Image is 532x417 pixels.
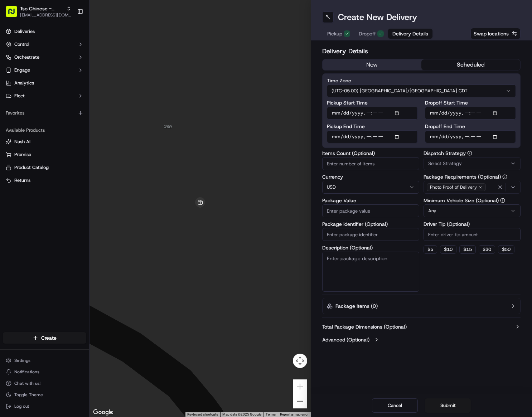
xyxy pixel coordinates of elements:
[498,245,514,254] button: $50
[7,93,48,99] div: Past conversations
[122,71,130,79] button: Start new chat
[338,11,417,23] h1: Create New Delivery
[424,228,521,241] input: Enter driver tip amount
[424,181,521,194] button: Photo Proof of Delivery
[41,334,57,341] span: Create
[3,355,86,365] button: Settings
[424,151,521,156] label: Dispatch Strategy
[14,369,39,375] span: Notifications
[266,412,276,416] a: Terms (opens in new tab)
[222,412,261,416] span: Map data ©2025 Google
[111,92,130,100] button: See all
[424,174,521,179] label: Package Requirements (Optional)
[327,100,418,105] label: Pickup Start Time
[3,77,86,89] a: Analytics
[4,157,58,170] a: 📗Knowledge Base
[392,30,428,37] span: Delivery Details
[3,39,86,50] button: Control
[430,184,477,190] span: Photo Proof of Delivery
[327,124,418,129] label: Pickup End Time
[59,111,62,117] span: •
[322,204,419,217] input: Enter package value
[14,160,55,167] span: Knowledge Base
[322,174,419,179] label: Currency
[335,302,378,310] label: Package Items ( 0 )
[7,68,20,81] img: 1736555255976-a54dd68f-1ca7-489b-9aae-adbdc363a1c4
[58,157,118,170] a: 💻API Documentation
[20,12,71,18] button: [EMAIL_ADDRESS][DOMAIN_NAME]
[440,245,456,254] button: $10
[3,390,86,400] button: Toggle Theme
[322,46,521,56] h2: Delivery Details
[6,164,83,171] a: Product Catalog
[322,157,419,170] input: Enter number of items
[322,228,419,241] input: Enter package identifier
[293,354,307,368] button: Map camera controls
[3,26,86,37] a: Deliveries
[280,412,309,416] a: Report a map error
[20,5,63,12] button: Tso Chinese - Catering
[322,298,521,314] button: Package Items (0)
[187,412,218,417] button: Keyboard shortcuts
[22,130,58,136] span: [PERSON_NAME]
[3,136,86,147] button: Nash AI
[327,30,342,37] span: Pickup
[6,177,83,184] a: Returns
[63,130,78,136] span: [DATE]
[467,151,472,156] button: Dispatch Strategy
[479,245,495,254] button: $30
[14,54,39,60] span: Orchestrate
[7,123,19,135] img: Chelsea Prettyman
[3,401,86,411] button: Log out
[323,59,421,70] button: now
[3,90,86,102] button: Fleet
[63,111,78,117] span: [DATE]
[424,222,521,227] label: Driver Tip (Optional)
[322,336,369,343] label: Advanced (Optional)
[91,408,115,417] a: Open this area in Google Maps (opens a new window)
[322,336,521,343] button: Advanced (Optional)
[3,125,86,136] div: Available Products
[32,68,117,76] div: Start new chat
[61,161,66,166] div: 💻
[424,198,521,203] label: Minimum Vehicle Size (Optional)
[322,323,521,330] button: Total Package Dimensions (Optional)
[3,332,86,344] button: Create
[3,149,86,160] button: Promise
[14,28,35,35] span: Deliveries
[3,175,86,186] button: Returns
[71,178,87,183] span: Pylon
[14,93,25,99] span: Fleet
[3,367,86,377] button: Notifications
[3,107,86,119] div: Favorites
[68,160,115,167] span: API Documentation
[14,177,30,184] span: Returns
[59,130,62,136] span: •
[327,78,516,83] label: Time Zone
[500,198,505,203] button: Minimum Vehicle Size (Optional)
[15,68,28,81] img: 8016278978528_b943e370aa5ada12b00a_72.png
[293,379,307,394] button: Zoom in
[19,46,129,54] input: Got a question? Start typing here...
[428,160,462,167] span: Select Strategy
[22,111,58,117] span: [PERSON_NAME]
[14,358,30,363] span: Settings
[14,151,31,158] span: Promise
[91,408,115,417] img: Google
[7,29,130,40] p: Welcome 👋
[14,80,34,86] span: Analytics
[14,403,29,409] span: Log out
[322,198,419,203] label: Package Value
[14,111,20,117] img: 1736555255976-a54dd68f-1ca7-489b-9aae-adbdc363a1c4
[7,7,21,21] img: Nash
[7,104,19,116] img: Brigitte Vinadas
[322,222,419,227] label: Package Identifier (Optional)
[470,28,521,39] button: Swap locations
[7,161,13,166] div: 📗
[293,394,307,408] button: Zoom out
[14,380,40,386] span: Chat with us!
[425,398,471,413] button: Submit
[14,67,30,73] span: Engage
[3,162,86,173] button: Product Catalog
[421,59,520,70] button: scheduled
